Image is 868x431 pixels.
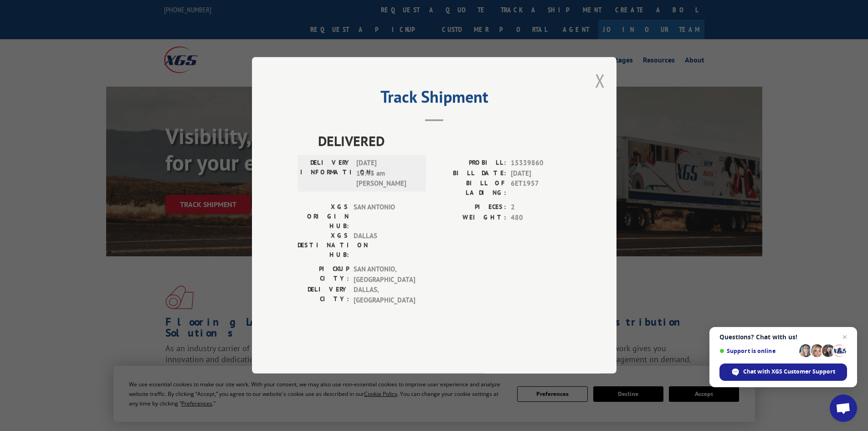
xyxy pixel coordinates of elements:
span: Questions? Chat with us! [719,333,847,341]
button: Close modal [595,68,605,93]
span: [DATE] [511,168,571,179]
label: DELIVERY CITY: [298,285,349,306]
label: PROBILL: [434,158,506,169]
div: Chat with XGS Customer Support [719,363,847,381]
h2: Track Shipment [298,90,571,108]
label: BILL DATE: [434,168,506,179]
span: DALLAS [354,231,415,260]
span: Chat with XGS Customer Support [743,368,835,376]
label: DELIVERY INFORMATION: [300,158,352,189]
label: PIECES: [434,203,506,213]
span: SAN ANTONIO , [GEOGRAPHIC_DATA] [354,265,415,285]
label: XGS ORIGIN HUB: [298,203,349,231]
label: PICKUP CITY: [298,265,349,285]
span: 480 [511,213,571,223]
label: BILL OF LADING: [434,179,506,198]
span: 2 [511,203,571,213]
div: Open chat [830,395,857,422]
span: 6ET1957 [511,179,571,198]
span: DELIVERED [318,131,571,151]
span: Support is online [719,348,796,354]
label: XGS DESTINATION HUB: [298,231,349,260]
span: SAN ANTONIO [354,203,415,231]
span: [DATE] 10:43 am [PERSON_NAME] [356,158,418,189]
span: 15339860 [511,158,571,169]
span: Close chat [839,332,850,343]
span: DALLAS , [GEOGRAPHIC_DATA] [354,285,415,306]
label: WEIGHT: [434,213,506,223]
